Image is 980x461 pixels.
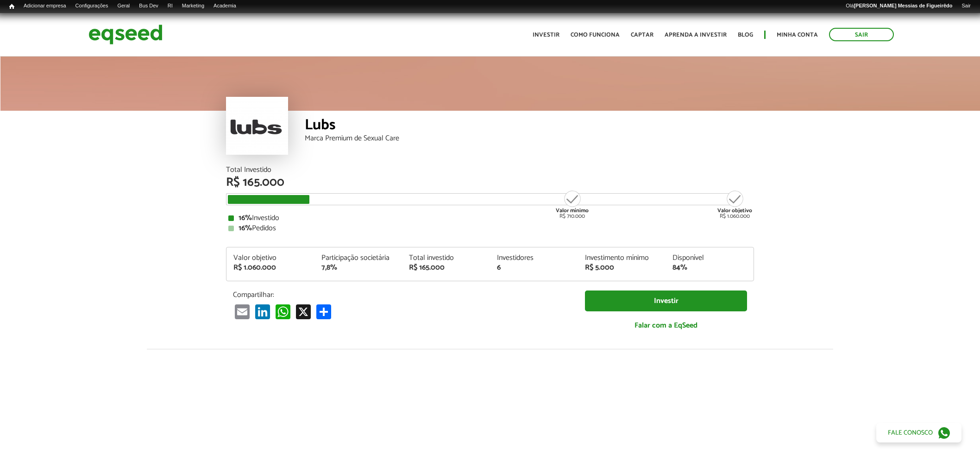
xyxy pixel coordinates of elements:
strong: Valor mínimo [556,206,589,215]
a: Sair [957,2,975,10]
a: RI [163,2,177,10]
div: Investimento mínimo [585,254,659,262]
a: Sair [829,28,894,41]
div: Pedidos [228,225,752,232]
div: 7,8% [321,264,396,272]
a: Captar [631,32,653,38]
strong: [PERSON_NAME] Messias de Figueirêdo [854,3,952,8]
div: 84% [672,264,747,272]
div: R$ 1.060.000 [233,264,308,272]
a: Investir [533,32,559,38]
div: Lubs [305,118,754,135]
span: Início [9,3,14,10]
a: Como funciona [571,32,620,38]
a: Minha conta [777,32,818,38]
strong: 16% [239,212,252,224]
a: Marketing [177,2,209,10]
a: Falar com a EqSeed [585,316,747,335]
img: EqSeed [88,22,163,47]
div: 6 [497,264,571,272]
div: Total Investido [226,166,754,174]
div: R$ 165.000 [226,177,754,189]
a: Geral [113,2,134,10]
a: Bus Dev [134,2,163,10]
a: Email [233,304,251,319]
a: Compartilhar [314,304,333,319]
div: R$ 710.000 [555,189,590,219]
div: R$ 165.000 [409,264,483,272]
a: Início [5,2,19,11]
div: Total investido [409,254,483,262]
div: Investido [228,215,752,222]
div: R$ 5.000 [585,264,659,272]
a: Adicionar empresa [19,2,71,10]
div: Disponível [672,254,747,262]
a: Academia [209,2,241,10]
div: Investidores [497,254,571,262]
p: Compartilhar: [233,290,571,299]
a: Aprenda a investir [665,32,727,38]
a: Investir [585,290,747,311]
a: WhatsApp [274,304,292,319]
a: Fale conosco [876,423,961,442]
div: Valor objetivo [233,254,308,262]
a: Configurações [71,2,113,10]
strong: 16% [239,222,252,234]
div: Marca Premium de Sexual Care [305,135,754,142]
a: Blog [738,32,753,38]
strong: Valor objetivo [717,206,752,215]
div: R$ 1.060.000 [717,189,752,219]
a: X [294,304,313,319]
div: Participação societária [321,254,396,262]
a: Olá[PERSON_NAME] Messias de Figueirêdo [841,2,957,10]
a: LinkedIn [253,304,272,319]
